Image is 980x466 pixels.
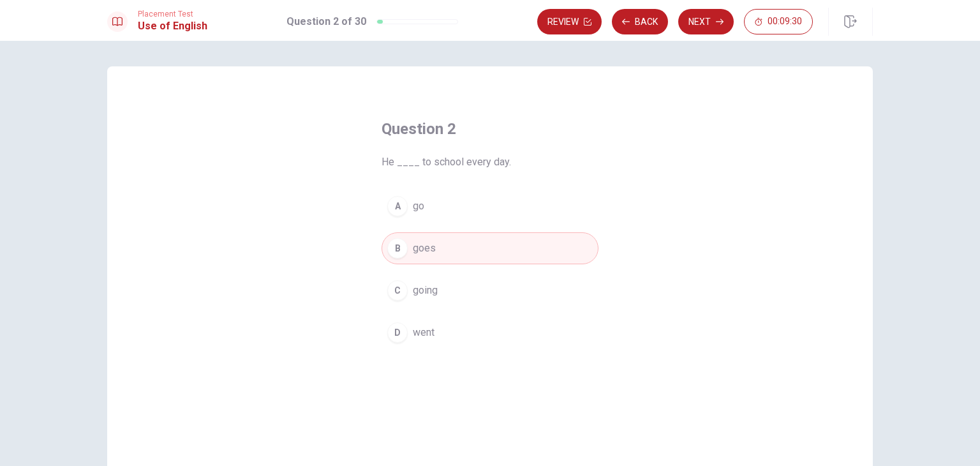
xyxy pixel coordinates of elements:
h1: Question 2 of 30 [286,14,366,29]
span: goes [413,241,436,256]
button: 00:09:30 [744,9,813,34]
button: Review [537,9,602,34]
button: Back [612,9,668,34]
h1: Use of English [138,19,207,34]
span: He ____ to school every day. [382,154,598,170]
div: A [387,196,408,216]
button: Cgoing [382,274,598,306]
button: Bgoes [382,232,598,264]
span: went [413,325,434,340]
span: Placement Test [138,10,207,19]
span: going [413,283,438,298]
button: Ago [382,190,598,222]
span: go [413,199,424,214]
span: 00:09:30 [768,17,802,27]
div: D [387,322,408,343]
button: Dwent [382,317,598,349]
div: B [387,238,408,259]
button: Next [678,9,734,34]
h4: Question 2 [382,119,598,139]
div: C [387,280,408,301]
